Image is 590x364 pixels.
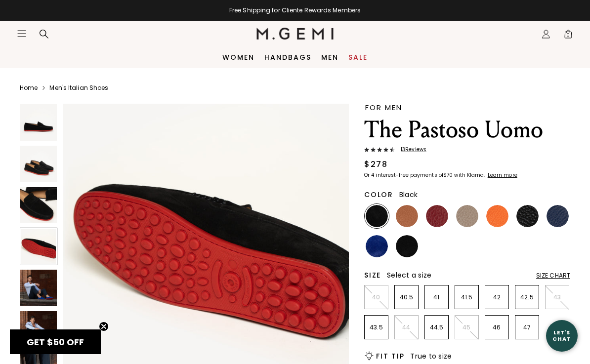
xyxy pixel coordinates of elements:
h1: The Pastoso Uomo [364,116,570,144]
span: 13 Review s [395,147,426,153]
div: GET $50 OFFClose teaser [10,329,101,354]
klarna-placement-style-body: with Klarna [454,171,486,179]
h2: Fit Tip [376,352,404,360]
img: Navy [547,205,569,227]
klarna-placement-style-cta: Learn more [488,171,517,179]
p: 40 [365,293,388,301]
img: Saddle [396,205,418,227]
p: 47 [515,324,539,331]
span: Select a size [387,270,431,280]
span: Black [399,190,418,200]
klarna-placement-style-amount: $70 [443,171,453,179]
a: Sale [348,53,368,61]
a: Women [222,53,254,61]
p: 41 [425,293,448,301]
div: Let's Chat [546,329,578,342]
p: 42 [485,293,508,301]
p: 40.5 [395,293,418,301]
button: Open site menu [17,29,27,39]
p: 43 [546,293,569,301]
p: 46 [485,324,508,331]
img: Light Mushroom [456,205,478,227]
span: GET $50 OFF [27,336,84,348]
p: 43.5 [365,324,388,331]
img: Bordeaux [426,205,448,227]
span: True to size [410,351,452,361]
img: The Pastoso Uomo [20,270,57,306]
p: 44.5 [425,324,448,331]
p: 45 [455,324,478,331]
button: Close teaser [99,322,109,331]
div: $278 [364,159,387,170]
img: The Pastoso Uomo [20,104,57,141]
div: FOR MEN [365,104,570,111]
a: 13Reviews [364,147,570,155]
a: Men's Italian Shoes [49,84,108,92]
a: Home [20,84,38,92]
span: 0 [563,31,573,41]
img: Black [366,205,388,227]
img: M.Gemi [256,28,334,40]
img: The Pastoso Uomo [20,187,57,224]
p: 42.5 [515,293,539,301]
img: Black [516,205,539,227]
h2: Color [364,191,393,199]
div: Size Chart [536,272,570,280]
a: Handbags [264,53,311,61]
img: Cobalt Blue [366,235,388,257]
img: Black Suede [396,235,418,257]
img: The Pastoso Uomo [20,146,57,182]
a: Learn more [487,172,517,178]
img: The Pastoso Uomo [20,311,57,348]
img: Orangina [486,205,508,227]
klarna-placement-style-body: Or 4 interest-free payments of [364,171,443,179]
p: 41.5 [455,293,478,301]
h2: Size [364,271,381,279]
a: Men [321,53,338,61]
p: 44 [395,324,418,331]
